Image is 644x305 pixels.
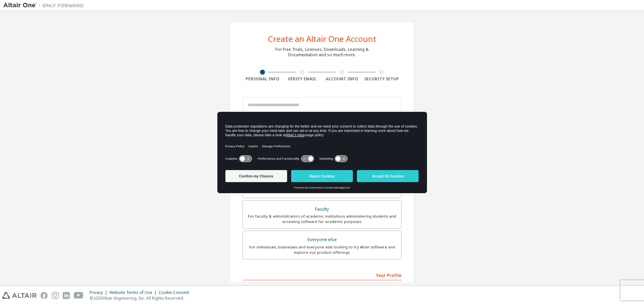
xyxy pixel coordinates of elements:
p: © 2025 Altair Engineering, Inc. All Rights Reserved. [90,295,193,301]
div: For individuals, businesses and everyone else looking to try Altair software and explore our prod... [247,244,397,255]
div: Privacy [90,290,109,295]
div: Everyone else [247,235,397,244]
div: Your Profile [243,270,401,280]
div: For Free Trials, Licenses, Downloads, Learning & Documentation and so much more. [275,47,369,58]
img: linkedin.svg [63,292,70,299]
div: Faculty [247,205,397,214]
div: For faculty & administrators of academic institutions administering students and accessing softwa... [247,214,397,224]
div: Verify Email [282,76,322,82]
img: Altair One [3,2,87,9]
div: Account Info [322,76,362,82]
img: youtube.svg [74,292,84,299]
div: Cookie Consent [159,290,193,295]
img: instagram.svg [52,292,59,299]
div: Security Setup [362,76,402,82]
div: Website Terms of Use [109,290,159,295]
img: altair_logo.svg [2,292,37,299]
div: Create an Altair One Account [268,35,376,43]
div: Personal Info [243,76,282,82]
img: facebook.svg [41,292,48,299]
